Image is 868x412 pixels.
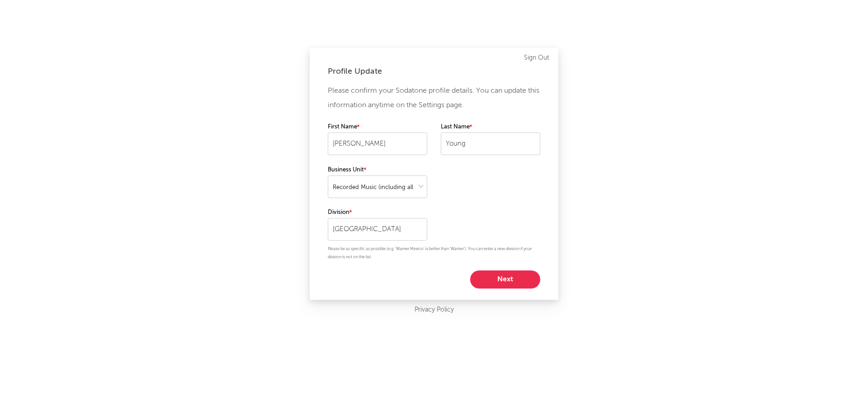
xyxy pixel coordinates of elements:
button: Next [470,270,540,289]
label: Last Name [441,122,540,133]
input: Your division [328,218,427,241]
input: Your last name [441,133,540,155]
p: Please confirm your Sodatone profile details. You can update this information anytime on the Sett... [328,84,540,113]
a: Sign Out [524,52,549,63]
a: Privacy Policy [415,304,454,316]
div: Profile Update [328,66,540,77]
label: First Name [328,122,427,133]
p: Please be as specific as possible (e.g. 'Warner Mexico' is better than 'Warner'). You can enter a... [328,245,540,261]
label: Division [328,207,427,218]
label: Business Unit [328,165,427,175]
input: Your first name [328,133,427,155]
